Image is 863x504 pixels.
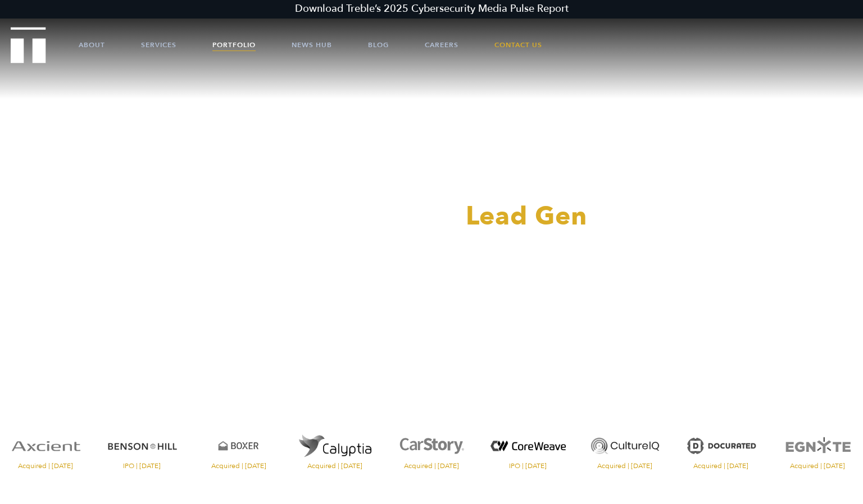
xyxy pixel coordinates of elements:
span: Acquired | [DATE] [193,462,284,469]
span: IPO | [DATE] [483,462,574,469]
a: Visit the CarStory website [386,427,477,469]
a: News Hub [292,28,332,62]
a: Visit the Egnyte website [772,427,863,469]
a: Services [141,28,176,62]
img: CarStory logo [386,427,477,465]
a: Visit the Boxer website [193,427,284,469]
a: Careers [425,28,458,62]
span: Acquired | [DATE] [386,462,477,469]
img: Egnyte logo [772,427,863,465]
span: Acquired | [DATE] [676,462,767,469]
span: Acquired | [DATE] [290,462,381,469]
a: Visit the Culture IQ website [579,427,670,469]
a: Portfolio [212,28,256,62]
span: Acquired | [DATE] [772,462,863,469]
a: Visit the Benson Hill website [97,427,188,469]
a: Visit the website [290,427,381,469]
img: Treble logo [11,27,46,63]
a: Visit the website [483,427,574,469]
img: Benson Hill logo [97,427,188,465]
span: Acquired | [DATE] [579,462,670,469]
img: Boxer logo [193,427,284,465]
a: Visit the Docurated website [676,427,767,469]
a: About [79,28,105,62]
span: IPO | [DATE] [97,462,188,469]
a: Blog [368,28,389,62]
span: Lead Gen [466,199,587,234]
img: Culture IQ logo [579,427,670,465]
img: Docurated logo [676,427,767,465]
a: Contact Us [494,28,542,62]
